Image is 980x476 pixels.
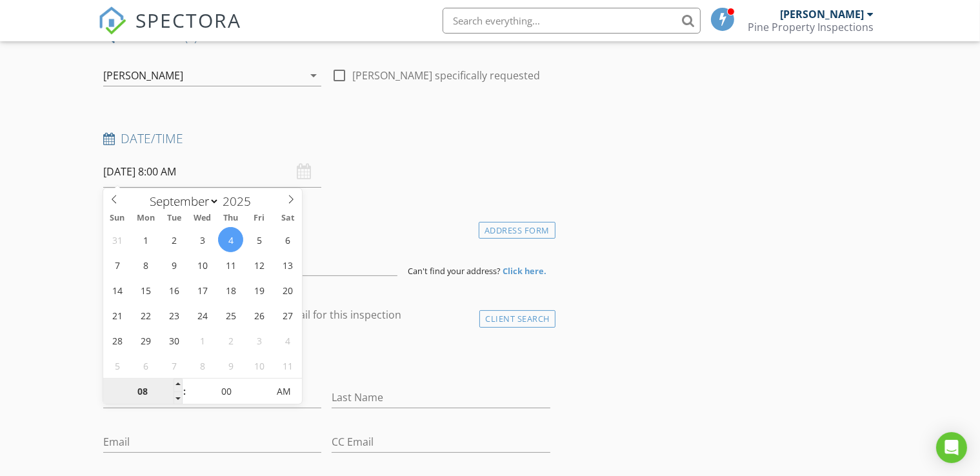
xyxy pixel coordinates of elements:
span: October 10, 2025 [246,353,272,378]
div: Address Form [479,222,555,239]
div: Open Intercom Messenger [936,432,967,463]
h4: Date/Time [103,130,550,147]
span: Sun [103,214,132,223]
span: September 14, 2025 [105,277,130,302]
span: October 11, 2025 [275,353,300,378]
span: September 3, 2025 [190,227,215,252]
label: [PERSON_NAME] specifically requested [352,69,540,82]
span: September 29, 2025 [133,328,158,353]
img: The Best Home Inspection Software - Spectora [98,6,126,35]
span: September 28, 2025 [105,328,130,353]
span: September 22, 2025 [133,302,158,328]
span: September 12, 2025 [246,252,272,277]
span: September 24, 2025 [190,302,215,328]
span: September 8, 2025 [133,252,158,277]
span: October 6, 2025 [133,353,158,378]
input: Select date [103,156,321,188]
span: September 19, 2025 [246,277,272,302]
span: Fri [245,214,274,223]
a: SPECTORA [98,17,241,45]
span: September 15, 2025 [133,277,158,302]
span: Click to toggle [266,379,301,404]
strong: Click here. [503,265,546,277]
span: September 16, 2025 [161,277,186,302]
span: October 8, 2025 [190,353,215,378]
label: Enable Client CC email for this inspection [203,308,401,321]
span: September 23, 2025 [161,302,186,328]
span: : [183,379,186,404]
span: September 30, 2025 [161,328,186,353]
span: October 7, 2025 [161,353,186,378]
span: September 18, 2025 [218,277,243,302]
span: September 21, 2025 [105,302,130,328]
span: October 4, 2025 [275,328,300,353]
span: September 5, 2025 [246,227,272,252]
span: Sat [274,214,302,223]
span: September 9, 2025 [161,252,186,277]
span: Tue [160,214,188,223]
span: September 10, 2025 [190,252,215,277]
span: October 1, 2025 [190,328,215,353]
i: arrow_drop_down [306,68,321,83]
div: Client Search [479,310,555,328]
div: [PERSON_NAME] [103,70,183,81]
span: September 11, 2025 [218,252,243,277]
input: Year [219,193,262,210]
span: October 3, 2025 [246,328,272,353]
span: September 20, 2025 [275,277,300,302]
span: October 2, 2025 [218,328,243,353]
span: September 27, 2025 [275,302,300,328]
span: September 4, 2025 [218,227,243,252]
div: [PERSON_NAME] [780,8,864,21]
span: Can't find your address? [408,265,501,277]
div: Pine Property Inspections [748,21,874,34]
span: SPECTORA [135,6,241,34]
span: September 26, 2025 [246,302,272,328]
span: September 1, 2025 [133,227,158,252]
span: Mon [132,214,160,223]
span: August 31, 2025 [105,227,130,252]
span: October 9, 2025 [218,353,243,378]
h4: Location [103,219,550,235]
span: October 5, 2025 [105,353,130,378]
span: September 7, 2025 [105,252,130,277]
span: Wed [188,214,217,223]
span: September 25, 2025 [218,302,243,328]
span: Thu [217,214,245,223]
span: September 6, 2025 [275,227,300,252]
input: Search everything... [443,8,701,34]
span: September 13, 2025 [275,252,300,277]
span: September 2, 2025 [161,227,186,252]
span: September 17, 2025 [190,277,215,302]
